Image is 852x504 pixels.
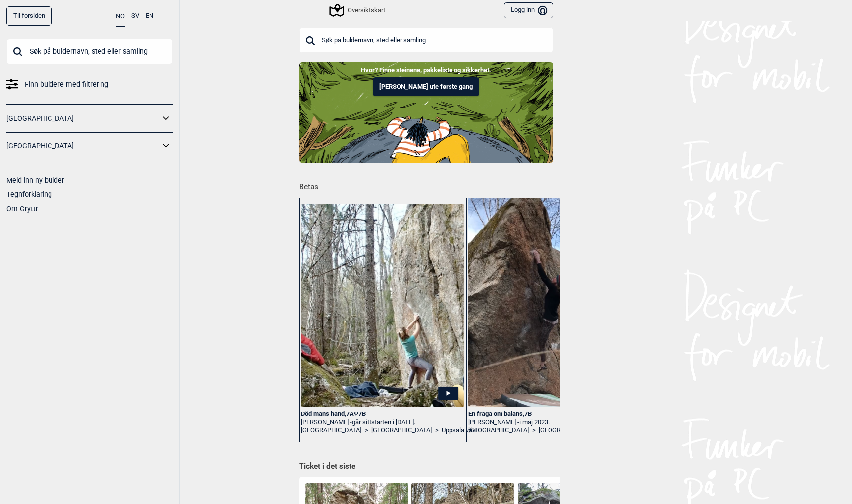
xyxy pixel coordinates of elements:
a: Finn buldere med filtrering [6,77,173,92]
img: Tina pa En fraga om balans [468,182,631,409]
span: > [365,426,368,435]
span: > [532,426,536,435]
img: Cajsa pa Dod mans hand [301,204,464,407]
a: [GEOGRAPHIC_DATA] [371,426,432,435]
button: Logg inn [504,2,553,19]
a: [GEOGRAPHIC_DATA] [301,426,361,435]
h1: Betas [299,176,560,193]
a: Tegnforklaring [6,190,52,198]
span: Finn buldere med filtrering [25,77,108,92]
p: Hvor? Finne steinene, pakkeliste og sikkerhet. [7,65,845,75]
a: [GEOGRAPHIC_DATA] [468,426,529,435]
a: [GEOGRAPHIC_DATA] [6,139,160,153]
div: [PERSON_NAME] - [468,418,631,427]
a: [GEOGRAPHIC_DATA] [6,111,160,126]
h1: Ticket i det siste [299,461,553,472]
button: NO [116,6,125,27]
button: EN [146,6,153,26]
span: går sittstarten i [DATE]. [352,418,415,426]
span: > [435,426,439,435]
a: Uppsala väst [442,426,478,435]
input: Søk på buldernavn, sted eller samling [6,39,173,64]
img: Indoor to outdoor [299,62,553,162]
a: Til forsiden [6,6,52,26]
a: [GEOGRAPHIC_DATA] [539,426,599,435]
button: SV [131,6,139,26]
input: Søk på buldernavn, sted eller samling [299,27,553,53]
button: [PERSON_NAME] ute første gang [373,77,479,96]
div: Död mans hand , 7A 7B [301,410,464,418]
span: i maj 2023. [519,418,550,426]
span: Ψ [354,410,358,417]
a: Om Gryttr [6,205,38,213]
div: [PERSON_NAME] - [301,418,464,427]
a: Meld inn ny bulder [6,176,64,184]
div: En fråga om balans , 7B [468,410,631,418]
div: Oversiktskart [331,4,385,16]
